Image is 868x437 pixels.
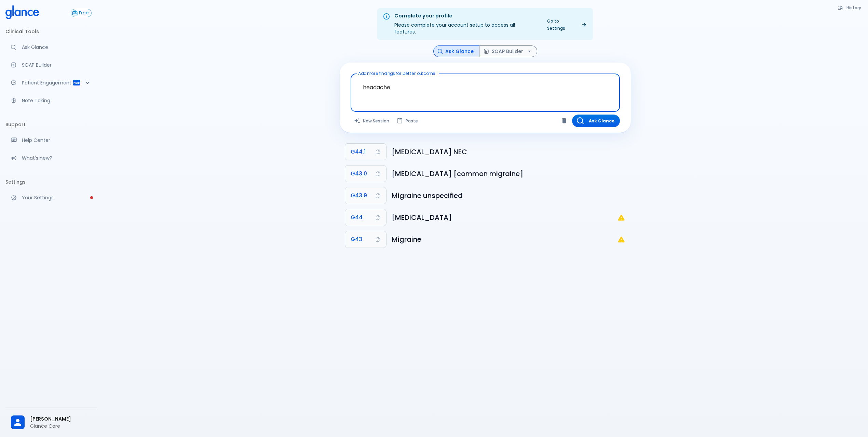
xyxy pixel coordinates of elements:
[5,93,97,108] a: Advanced note-taking
[345,187,386,204] button: Copy Code G43.9 to clipboard
[345,209,386,226] button: Copy Code G44 to clipboard
[559,116,569,126] button: Clear
[5,40,97,55] a: Moramiz: Find ICD10AM codes instantly
[351,115,393,127] button: Clears all inputs and results.
[5,411,97,434] div: [PERSON_NAME]Glance Care
[351,213,363,222] span: G44
[351,235,362,244] span: G43
[617,235,625,243] svg: G43: Not a billable code
[30,415,92,423] span: [PERSON_NAME]
[5,150,97,165] div: Recent updates and feature releases
[392,146,625,157] h6: Vascular headache, not elsewhere classified
[392,212,617,223] h6: Other headache syndromes
[345,231,386,248] button: Copy Code G43 to clipboard
[5,190,97,205] a: Please complete account setup
[345,165,386,182] button: Copy Code G43.0 to clipboard
[572,115,620,127] button: Ask Glance
[22,44,92,51] p: Ask Glance
[22,194,92,201] p: Your Settings
[392,190,625,201] h6: Migraine, unspecified
[394,12,538,20] div: Complete your profile
[392,234,617,245] h6: Migraine
[617,213,625,222] svg: G44: Not a billable code
[543,16,591,33] a: Go to Settings
[834,3,865,13] button: History
[351,191,367,200] span: G43.9
[433,45,479,57] button: Ask Glance
[351,147,366,157] span: G44.1
[30,423,92,429] p: Glance Care
[355,77,615,98] textarea: headache
[22,79,72,86] p: Patient Engagement
[5,75,97,90] div: Patient Reports & Referrals
[393,115,422,127] button: Paste from clipboard
[77,11,91,16] span: Free
[71,9,92,17] button: Free
[394,10,538,38] div: Please complete your account setup to access all features.
[5,116,97,133] li: Support
[5,174,97,190] li: Settings
[22,137,92,144] p: Help Center
[22,155,92,161] p: What's new?
[5,57,97,72] a: Docugen: Compose a clinical documentation in seconds
[22,97,92,104] p: Note Taking
[71,9,97,17] a: Click to view or change your subscription
[351,169,367,178] span: G43.0
[5,133,97,148] a: Get help from our support team
[345,144,386,160] button: Copy Code G44.1 to clipboard
[392,168,625,179] h6: Migraine without aura [common migraine]
[479,45,537,57] button: SOAP Builder
[22,62,92,68] p: SOAP Builder
[5,23,97,40] li: Clinical Tools
[358,70,435,76] label: Add more findings for better outcome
